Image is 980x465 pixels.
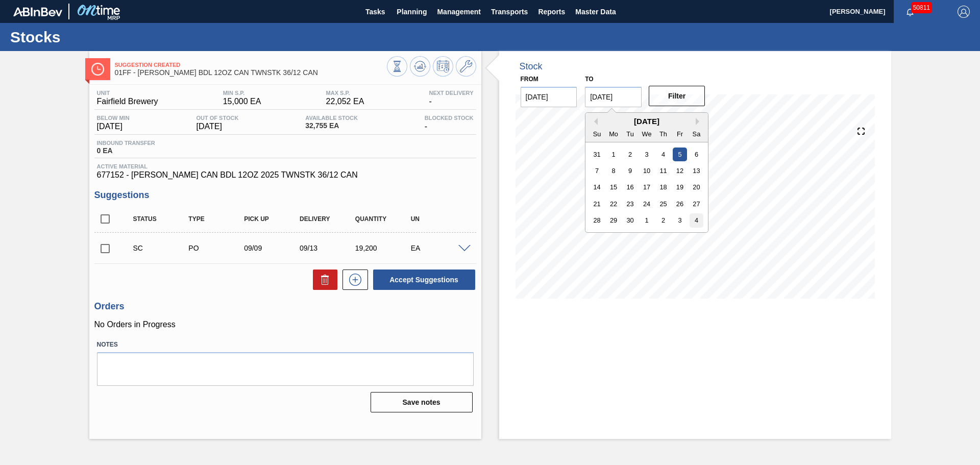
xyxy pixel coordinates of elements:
[97,163,474,169] span: Active Material
[656,197,670,211] div: Choose Thursday, September 25th, 2025
[521,76,538,83] label: From
[607,197,621,211] div: Choose Monday, September 22nd, 2025
[690,180,703,194] div: Choose Saturday, September 20th, 2025
[433,56,453,77] button: Schedule Inventory
[297,215,359,223] div: Delivery
[97,115,130,121] span: Below Min
[131,215,192,223] div: Status
[437,6,481,18] span: Management
[640,180,654,194] div: Choose Wednesday, September 17th, 2025
[94,190,476,201] h3: Suggestions
[364,6,386,18] span: Tasks
[607,213,621,227] div: Choose Monday, September 29th, 2025
[115,62,387,68] span: Suggestion Created
[97,122,130,131] span: [DATE]
[353,244,414,252] div: 19,200
[640,197,654,211] div: Choose Wednesday, September 24th, 2025
[491,6,528,18] span: Transports
[426,90,476,106] div: -
[590,127,604,140] div: Su
[690,164,703,178] div: Choose Saturday, September 13th, 2025
[425,115,474,121] span: Blocked Stock
[690,147,703,161] div: Choose Saturday, September 6th, 2025
[607,127,621,140] div: Mo
[673,127,687,140] div: Fr
[585,87,642,107] input: mm/dd/yyyy
[673,164,687,178] div: Choose Friday, September 12th, 2025
[97,170,474,180] span: 677152 - [PERSON_NAME] CAN BDL 12OZ 2025 TWNSTK 36/12 CAN
[115,69,387,77] span: 01FF - CARR BDL 12OZ CAN TWNSTK 36/12 CAN
[590,147,604,161] div: Choose Sunday, August 31st, 2025
[656,127,670,140] div: Th
[241,215,303,223] div: Pick up
[623,127,637,140] div: Tu
[397,6,427,18] span: Planning
[911,2,932,13] span: 50811
[408,244,470,252] div: EA
[673,147,687,161] div: Choose Friday, September 5th, 2025
[690,213,703,227] div: Choose Saturday, October 4th, 2025
[521,87,577,107] input: mm/dd/yyyy
[326,97,364,106] span: 22,052 EA
[520,61,543,72] div: Stock
[640,213,654,227] div: Choose Wednesday, October 1st, 2025
[297,244,359,252] div: 09/13/2025
[429,90,473,96] span: Next Delivery
[696,118,703,125] button: Next Month
[585,76,593,83] label: to
[13,7,62,16] img: TNhmsLtSVTkK8tSr43FrP2fwEKptu5GPRR3wAAAABJRU5ErkJggg==
[958,6,970,18] img: Logout
[197,122,239,131] span: [DATE]
[589,146,705,229] div: month 2025-09
[97,147,155,155] span: 0 EA
[590,213,604,227] div: Choose Sunday, September 28th, 2025
[673,180,687,194] div: Choose Friday, September 19th, 2025
[97,337,474,352] label: Notes
[623,197,637,211] div: Choose Tuesday, September 23rd, 2025
[640,127,654,140] div: We
[673,197,687,211] div: Choose Friday, September 26th, 2025
[607,180,621,194] div: Choose Monday, September 15th, 2025
[97,140,155,146] span: Inbound Transfer
[894,5,926,19] button: Notifications
[656,180,670,194] div: Choose Thursday, September 18th, 2025
[649,86,705,106] button: Filter
[591,118,598,125] button: Previous Month
[656,213,670,227] div: Choose Thursday, October 2nd, 2025
[585,117,708,126] div: [DATE]
[305,122,358,130] span: 32,755 EA
[91,63,104,76] img: Ícone
[640,147,654,161] div: Choose Wednesday, September 3rd, 2025
[373,270,475,290] button: Accept Suggestions
[656,147,670,161] div: Choose Thursday, September 4th, 2025
[607,147,621,161] div: Choose Monday, September 1st, 2025
[590,197,604,211] div: Choose Sunday, September 21st, 2025
[353,215,414,223] div: Quantity
[186,215,248,223] div: Type
[337,270,368,290] div: New suggestion
[575,6,616,18] span: Master Data
[305,115,358,121] span: Available Stock
[371,392,473,412] button: Save notes
[186,244,248,252] div: Purchase order
[590,164,604,178] div: Choose Sunday, September 7th, 2025
[422,115,476,131] div: -
[94,320,476,329] p: No Orders in Progress
[131,244,192,252] div: Suggestion Created
[623,164,637,178] div: Choose Tuesday, September 9th, 2025
[387,56,407,77] button: Stocks Overview
[97,90,158,96] span: Unit
[690,197,703,211] div: Choose Saturday, September 27th, 2025
[538,6,565,18] span: Reports
[456,56,476,77] button: Go to Master Data / General
[241,244,303,252] div: 09/09/2025
[308,270,337,290] div: Delete Suggestions
[197,115,239,121] span: Out Of Stock
[590,180,604,194] div: Choose Sunday, September 14th, 2025
[94,301,476,312] h3: Orders
[223,97,261,106] span: 15,000 EA
[623,213,637,227] div: Choose Tuesday, September 30th, 2025
[408,215,470,223] div: UN
[690,127,703,140] div: Sa
[410,56,430,77] button: Update Chart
